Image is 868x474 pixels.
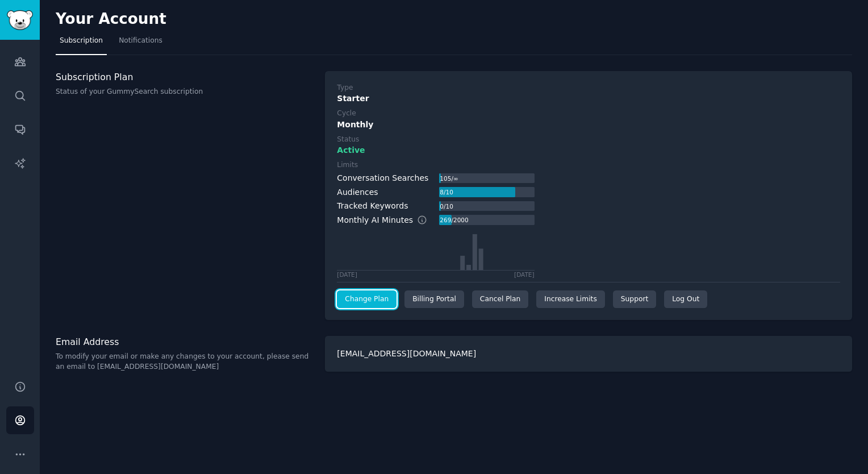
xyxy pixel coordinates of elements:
a: Change Plan [337,290,397,309]
div: Log Out [664,290,707,309]
div: [EMAIL_ADDRESS][DOMAIN_NAME] [325,336,852,372]
h3: Subscription Plan [56,71,313,83]
div: Tracked Keywords [337,200,408,212]
a: Notifications [115,32,166,55]
div: Monthly [337,119,840,131]
div: Cycle [337,109,356,119]
a: Increase Limits [536,290,605,309]
div: [DATE] [337,271,357,278]
div: Conversation Searches [337,172,428,184]
p: To modify your email or make any changes to your account, please send an email to [EMAIL_ADDRESS]... [56,352,313,372]
img: GummySearch logo [7,10,33,30]
div: 0 / 10 [439,201,454,211]
span: Active [337,144,365,156]
div: Starter [337,93,840,105]
div: Billing Portal [404,290,464,309]
div: Status [337,135,359,145]
div: 105 / ∞ [439,173,460,184]
div: Limits [337,160,358,171]
span: Subscription [60,36,103,46]
h3: Email Address [56,336,313,348]
div: Type [337,83,353,93]
a: Support [613,290,656,309]
h2: Your Account [56,10,166,28]
div: Audiences [337,186,378,198]
div: Monthly AI Minutes [337,214,439,226]
a: Subscription [56,32,107,55]
p: Status of your GummySearch subscription [56,87,313,97]
span: Notifications [119,36,162,46]
div: Cancel Plan [472,290,528,309]
div: 269 / 2000 [439,215,470,225]
div: 8 / 10 [439,187,454,197]
div: [DATE] [514,271,535,278]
